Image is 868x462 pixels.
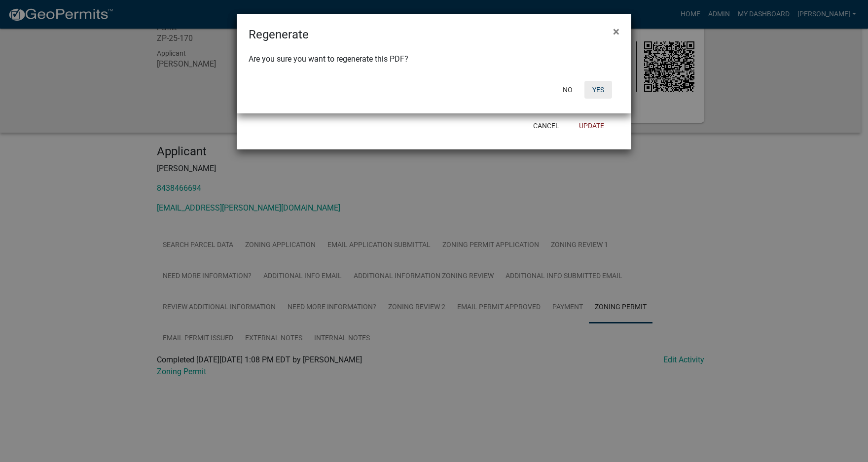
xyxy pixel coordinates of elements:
div: Are you sure you want to regenerate this PDF? [237,43,631,77]
button: No [555,81,580,99]
h4: Regenerate [249,26,309,43]
span: × [613,25,619,38]
button: Close [605,18,627,45]
button: Yes [584,81,612,99]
